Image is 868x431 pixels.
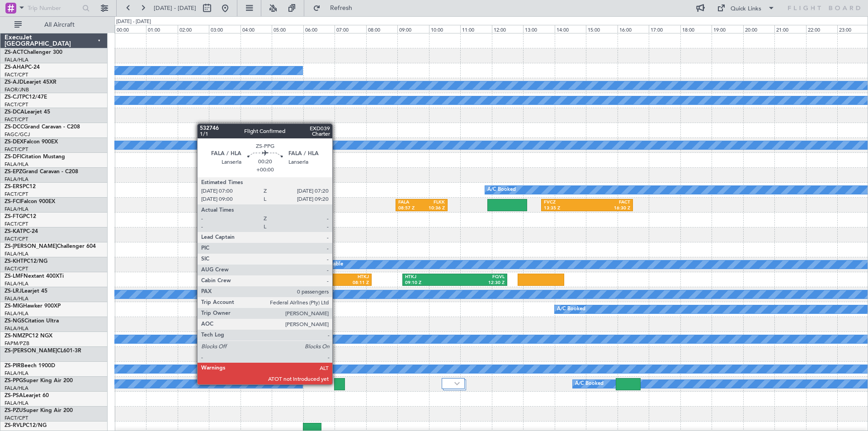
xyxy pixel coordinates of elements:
a: FALA/HLA [5,385,28,392]
a: ZS-KATPC-24 [5,229,38,234]
span: ZS-PZU [5,408,23,413]
a: ZS-LMFNextant 400XTi [5,274,64,279]
div: 22:00 [806,25,837,33]
a: ZS-AHAPC-24 [5,65,40,70]
a: ZS-DFICitation Mustang [5,154,65,160]
div: 10:00 [429,25,460,33]
div: 17:00 [649,25,680,33]
div: FACT [587,199,630,206]
div: 13:35 Z [544,205,587,212]
a: FAOR/JNB [5,86,29,93]
span: ZS-KAT [5,229,23,234]
a: FACT/CPT [5,221,28,227]
a: ZS-DEXFalcon 900EX [5,139,58,145]
a: FALA/HLA [5,280,28,287]
div: 00:00 [115,25,146,33]
a: ZS-PPGSuper King Air 200 [5,378,73,384]
div: 02:00 [178,25,209,33]
span: [DATE] - [DATE] [154,4,196,12]
a: FALA/HLA [5,161,28,168]
a: ZS-[PERSON_NAME]CL601-3R [5,348,81,354]
span: ZS-[PERSON_NAME] [5,348,57,354]
div: 12:00 [492,25,523,33]
a: ZS-DCALearjet 45 [5,109,50,115]
div: HTKJ [405,274,455,280]
span: ZS-[PERSON_NAME] [5,244,57,249]
a: ZS-RVLPC12/NG [5,423,47,428]
div: 01:00 [146,25,177,33]
a: ZS-AJDLearjet 45XR [5,80,57,85]
div: 15:00 [586,25,617,33]
a: ZS-[PERSON_NAME]Challenger 604 [5,244,96,249]
span: ZS-NMZ [5,333,25,339]
div: FLKK [421,199,445,206]
div: 11:00 [460,25,491,33]
span: ZS-ACT [5,50,24,55]
div: 21:00 [774,25,806,33]
div: FALA [398,199,422,206]
span: ZS-RVL [5,423,23,428]
div: 16:30 Z [587,205,630,212]
div: FALA [253,274,311,280]
a: FACT/CPT [5,265,28,272]
a: FAGC/GCJ [5,131,30,138]
span: ZS-MIG [5,303,23,309]
span: ZS-AJD [5,80,24,85]
div: 08:00 [366,25,397,33]
span: ZS-DCA [5,109,24,115]
div: A/C Booked [557,303,585,316]
a: FALA/HLA [5,400,28,407]
a: FACT/CPT [5,146,28,153]
span: Refresh [322,5,360,11]
a: ZS-NGSCitation Ultra [5,318,59,324]
span: ZS-LRJ [5,289,22,294]
div: 06:00 [303,25,335,33]
a: ZS-FTGPC12 [5,214,36,219]
span: ZS-KHT [5,259,24,264]
a: ZS-ERSPC12 [5,184,36,189]
div: 07:00 [335,25,366,33]
div: 04:19 Z [253,280,311,286]
div: A/C Unavailable [306,258,343,271]
a: ZS-ACTChallenger 300 [5,50,62,55]
div: 12:30 Z [455,280,505,286]
span: ZS-CJT [5,95,22,100]
div: 08:11 Z [311,280,369,286]
a: FACT/CPT [5,236,28,242]
a: FALA/HLA [5,251,28,257]
span: ZS-DCC [5,124,24,130]
a: FALA/HLA [5,310,28,317]
a: FALA/HLA [5,370,28,377]
div: 19:00 [712,25,743,33]
span: ZS-EPZ [5,169,22,175]
span: ZS-NGS [5,318,24,324]
span: All Aircraft [24,22,95,28]
div: 18:00 [680,25,712,33]
a: FACT/CPT [5,191,28,198]
button: All Aircraft [10,18,98,32]
a: ZS-NMZPC12 NGX [5,333,52,339]
div: A/C Booked [575,377,604,391]
button: Refresh [309,1,363,15]
a: ZS-PZUSuper King Air 200 [5,408,73,413]
div: 16:00 [618,25,649,33]
div: 13:00 [523,25,554,33]
input: Trip Number [28,1,80,15]
a: FAPM/PZB [5,340,29,347]
a: FALA/HLA [5,295,28,302]
a: ZS-EPZGrand Caravan - C208 [5,169,78,175]
span: ZS-AHA [5,65,25,70]
div: 09:10 Z [405,280,455,286]
a: ZS-FCIFalcon 900EX [5,199,55,204]
span: ZS-PSA [5,393,23,398]
a: ZS-MIGHawker 900XP [5,303,61,309]
a: FACT/CPT [5,101,28,108]
div: [DATE] - [DATE] [116,18,151,26]
div: 03:00 [209,25,240,33]
a: FALA/HLA [5,325,28,332]
a: ZS-PIRBeech 1900D [5,363,55,369]
a: ZS-KHTPC12/NG [5,259,47,264]
div: FVCZ [544,199,587,206]
div: FQVL [455,274,505,280]
div: 09:00 [397,25,429,33]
